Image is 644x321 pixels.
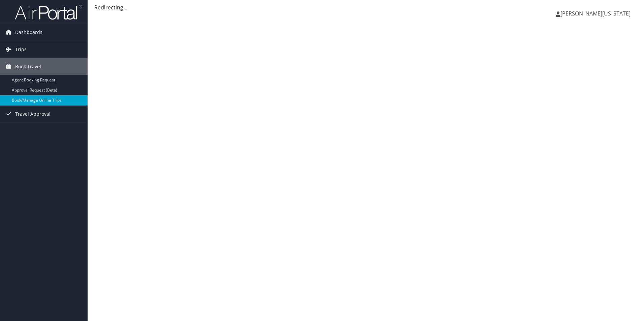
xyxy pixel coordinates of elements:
[556,3,637,24] a: [PERSON_NAME][US_STATE]
[94,3,637,11] div: Redirecting...
[15,106,51,122] span: Travel Approval
[15,24,42,41] span: Dashboards
[15,4,82,20] img: airportal-logo.png
[15,41,27,58] span: Trips
[560,10,631,17] span: [PERSON_NAME][US_STATE]
[15,58,41,75] span: Book Travel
